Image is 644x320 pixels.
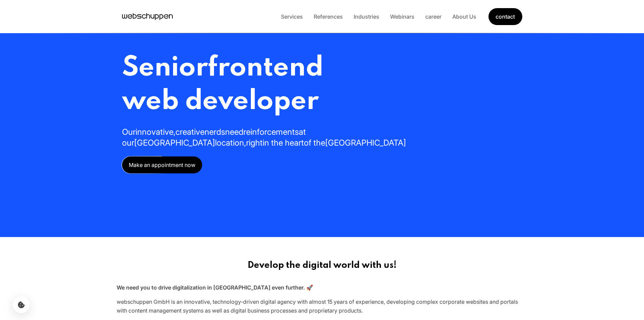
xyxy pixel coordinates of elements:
font: nerds [205,127,225,137]
font: About Us [452,13,476,20]
font: Services [281,13,303,20]
a: Industries [348,13,385,20]
font: location, [215,138,246,148]
font: frontend web developer [122,55,323,115]
font: of the [304,138,325,148]
font: webschuppen GmbH is an innovative, technology-driven digital agency with almost 15 years of exper... [117,298,518,314]
font: in the heart [263,138,304,148]
font: career [425,13,442,20]
a: Services [276,13,308,20]
font: Develop the digital world with us! [247,261,397,270]
font: innovative, [136,127,175,137]
font: creative [175,127,205,137]
font: Senior [122,55,208,82]
button: Open cookie settings [13,296,30,313]
font: Webinars [390,13,414,20]
font: [GEOGRAPHIC_DATA] [325,138,406,148]
font: contact [496,13,515,20]
font: Make an appointment now [129,162,195,168]
font: right [246,138,263,148]
font: need [225,127,243,137]
a: Webinars [385,13,420,20]
font: Industries [354,13,379,20]
font: Our [122,127,136,137]
a: Get Started [488,8,522,25]
a: About Us [447,13,482,20]
font: reinforcements [243,127,299,137]
font: We need you to drive digitalization in [GEOGRAPHIC_DATA] even further. 🚀 [117,284,313,291]
font: References [314,13,343,20]
font: [GEOGRAPHIC_DATA] [134,138,215,148]
a: Visit main page [122,12,173,22]
a: career [420,13,447,20]
a: References [308,13,348,20]
a: Make an appointment now [122,156,202,173]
